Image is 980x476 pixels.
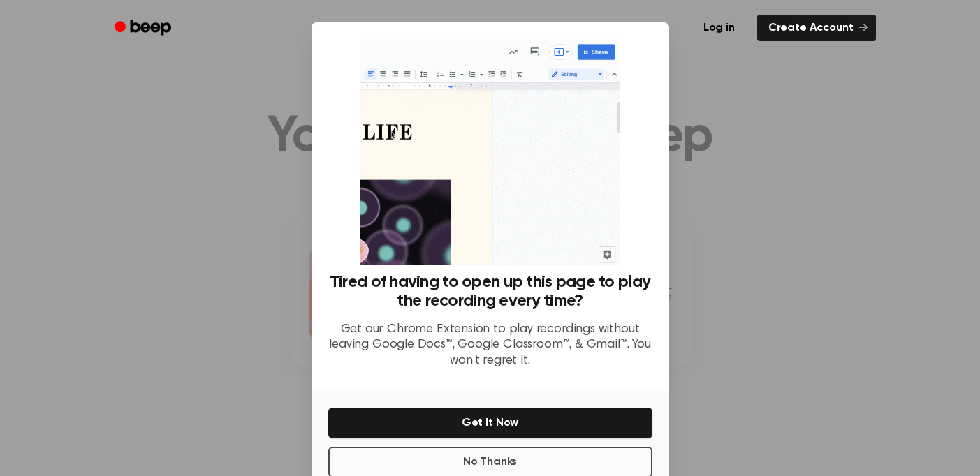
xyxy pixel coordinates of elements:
[328,322,652,369] p: Get our Chrome Extension to play recordings without leaving Google Docs™, Google Classroom™, & Gm...
[105,15,184,42] a: Beep
[360,39,620,265] img: Beep extension in action
[328,273,652,311] h3: Tired of having to open up this page to play the recording every time?
[328,408,652,438] button: Get It Now
[757,15,876,41] a: Create Account
[689,12,749,44] a: Log in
